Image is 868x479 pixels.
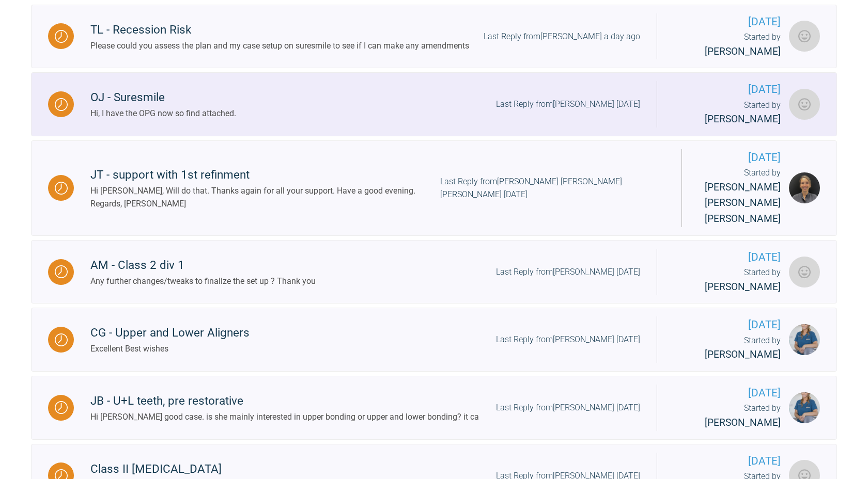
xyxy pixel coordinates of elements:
img: Waiting [55,333,68,346]
div: Last Reply from [PERSON_NAME] [DATE] [496,333,640,346]
div: Started by [699,166,781,227]
div: JT - support with 1st refinment [90,166,440,184]
div: Hi [PERSON_NAME] good case. is she mainly interested in upper bonding or upper and lower bonding?... [90,410,479,424]
a: WaitingOJ - SuresmileHi, I have the OPG now so find attached.Last Reply from[PERSON_NAME] [DATE][... [31,72,837,136]
span: [DATE] [674,249,781,266]
div: Last Reply from [PERSON_NAME] [PERSON_NAME] [PERSON_NAME] [DATE] [440,175,665,201]
div: Please could you assess the plan and my case setup on suresmile to see if I can make any amendments [90,39,469,53]
img: Yuliya Khober [789,257,820,288]
img: Katherine Weatherly [789,324,820,355]
div: Class II [MEDICAL_DATA] [90,460,494,478]
div: Any further changes/tweaks to finalize the set up ? Thank you [90,275,316,288]
span: [PERSON_NAME] [PERSON_NAME] [PERSON_NAME] [705,181,781,225]
div: Last Reply from [PERSON_NAME] a day ago [484,30,640,43]
div: Started by [674,99,781,127]
span: [PERSON_NAME] [705,348,781,360]
div: Hi [PERSON_NAME], Will do that. Thanks again for all your support. Have a good evening. Regards, ... [90,184,440,211]
span: [DATE] [674,385,781,402]
a: WaitingCG - Upper and Lower AlignersExcellent Best wishesLast Reply from[PERSON_NAME] [DATE][DATE... [31,308,837,372]
div: Last Reply from [PERSON_NAME] [DATE] [496,98,640,111]
div: Started by [674,334,781,363]
a: WaitingAM - Class 2 div 1Any further changes/tweaks to finalize the set up ? Thank youLast Reply ... [31,240,837,304]
div: TL - Recession Risk [90,21,469,39]
img: Davinderjit Singh [789,89,820,120]
img: Waiting [55,98,68,111]
div: Last Reply from [PERSON_NAME] [DATE] [496,401,640,414]
div: OJ - Suresmile [90,88,236,107]
span: [DATE] [674,316,781,333]
img: Waiting [55,182,68,195]
img: Katherine Weatherly [789,392,820,423]
a: WaitingJT - support with 1st refinmentHi [PERSON_NAME], Will do that. Thanks again for all your s... [31,140,837,236]
span: [PERSON_NAME] [705,417,781,428]
span: [DATE] [674,81,781,98]
span: [PERSON_NAME] [705,281,781,293]
div: CG - Upper and Lower Aligners [90,324,250,342]
img: Waiting [55,30,68,43]
img: Waiting [55,265,68,278]
div: Started by [674,402,781,430]
span: [PERSON_NAME] [705,113,781,125]
div: Started by [674,266,781,295]
span: [DATE] [674,453,781,470]
div: Started by [674,30,781,59]
span: [DATE] [674,13,781,30]
a: WaitingTL - Recession RiskPlease could you assess the plan and my case setup on suresmile to see ... [31,5,837,69]
div: Excellent Best wishes [90,342,250,356]
div: Hi, I have the OPG now so find attached. [90,107,236,120]
span: [DATE] [699,149,781,166]
img: Davinderjit Singh [789,21,820,52]
div: JB - U+L teeth, pre restorative [90,392,479,410]
div: AM - Class 2 div 1 [90,256,316,275]
a: WaitingJB - U+L teeth, pre restorativeHi [PERSON_NAME] good case. is she mainly interested in upp... [31,376,837,440]
img: Joana Alexandra Domingues Santos de Matos [789,172,820,203]
span: [PERSON_NAME] [705,45,781,57]
img: Waiting [55,401,68,414]
div: Last Reply from [PERSON_NAME] [DATE] [496,265,640,279]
